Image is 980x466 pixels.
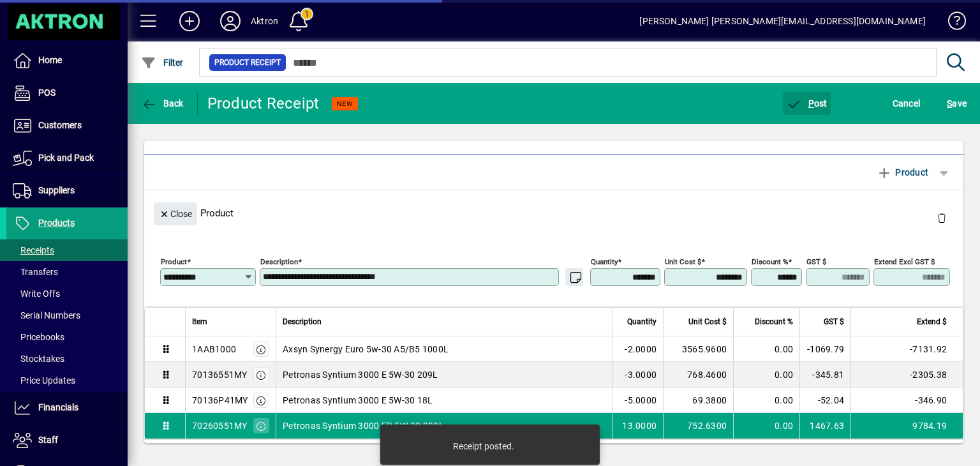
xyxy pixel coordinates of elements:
[6,110,128,142] a: Customers
[6,142,128,174] a: Pick and Pack
[6,304,128,326] a: Serial Numbers
[38,435,58,445] span: Staff
[752,257,788,266] mat-label: Discount %
[799,387,850,413] td: -52.04
[210,10,251,33] button: Profile
[144,190,963,236] div: Product
[755,315,793,329] span: Discount %
[733,336,799,362] td: 0.00
[6,45,128,77] a: Home
[665,257,701,266] mat-label: Unit Cost $
[6,261,128,283] a: Transfers
[13,332,64,342] span: Pricebooks
[38,402,78,412] span: Financials
[192,394,248,407] div: 70136P41MY
[889,92,924,115] button: Cancel
[733,413,799,439] td: 0.00
[612,387,663,413] td: -5.0000
[850,336,963,362] td: -7131.92
[151,207,200,219] app-page-header-button: Close
[687,419,727,432] span: 752.6300
[276,362,612,387] td: Petronas Syntium 3000 E 5W-30 209L
[251,11,278,31] div: Aktron
[627,315,657,329] span: Quantity
[38,153,94,163] span: Pick and Pack
[13,375,75,386] span: Price Updates
[877,162,928,183] span: Product
[850,387,963,413] td: -346.90
[276,387,612,413] td: Petronas Syntium 3000 E 5W-30 18L
[799,362,850,387] td: -345.81
[6,370,128,391] a: Price Updates
[38,120,82,130] span: Customers
[192,315,207,329] span: Item
[893,93,921,114] span: Cancel
[38,55,62,65] span: Home
[688,315,727,329] span: Unit Cost $
[733,362,799,387] td: 0.00
[786,98,828,109] span: ost
[6,239,128,261] a: Receipts
[6,283,128,304] a: Write Offs
[6,425,128,456] a: Staff
[6,77,128,109] a: POS
[138,92,187,115] button: Back
[692,394,727,407] span: 69.3800
[687,368,727,381] span: 768.4600
[733,387,799,413] td: 0.00
[799,336,850,362] td: -1069.79
[874,257,935,266] mat-label: Extend excl GST $
[926,212,957,223] app-page-header-button: Delete
[214,56,281,69] span: Product Receipt
[276,413,612,439] td: Petronas Syntium 3000 FR 5W-30 209L
[612,336,663,362] td: -2.0000
[6,392,128,424] a: Financials
[939,3,964,44] a: Knowledge Base
[13,354,64,364] span: Stocktakes
[947,98,952,109] span: S
[192,343,236,356] div: 1AAB1000
[13,289,60,299] span: Write Offs
[926,202,957,233] button: Delete
[808,98,814,109] span: P
[6,348,128,370] a: Stocktakes
[38,218,75,228] span: Products
[639,11,926,31] div: [PERSON_NAME] [PERSON_NAME][EMAIL_ADDRESS][DOMAIN_NAME]
[453,440,514,453] div: Receipt posted.
[276,336,612,362] td: Axsyn Synergy Euro 5w-30 A5/B5 1000L
[944,92,970,115] button: Save
[138,51,187,74] button: Filter
[947,93,967,114] span: ave
[591,257,618,266] mat-label: Quantity
[337,100,353,108] span: NEW
[207,93,320,114] div: Product Receipt
[799,413,850,439] td: 1467.63
[38,87,56,98] span: POS
[192,368,248,381] div: 70136551MY
[612,362,663,387] td: -3.0000
[13,245,54,255] span: Receipts
[154,202,197,225] button: Close
[260,257,298,266] mat-label: Description
[141,98,184,109] span: Back
[13,310,80,320] span: Serial Numbers
[159,204,192,225] span: Close
[682,343,727,356] span: 3565.9600
[850,413,963,439] td: 9784.19
[850,362,963,387] td: -2305.38
[169,10,210,33] button: Add
[283,315,322,329] span: Description
[6,326,128,348] a: Pricebooks
[161,257,187,266] mat-label: Product
[6,175,128,207] a: Suppliers
[612,413,663,439] td: 13.0000
[192,419,248,432] div: 70260551MY
[824,315,844,329] span: GST $
[13,267,58,277] span: Transfers
[783,92,831,115] button: Post
[870,161,935,184] button: Product
[141,57,184,68] span: Filter
[917,315,947,329] span: Extend $
[128,92,198,115] app-page-header-button: Back
[38,185,75,195] span: Suppliers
